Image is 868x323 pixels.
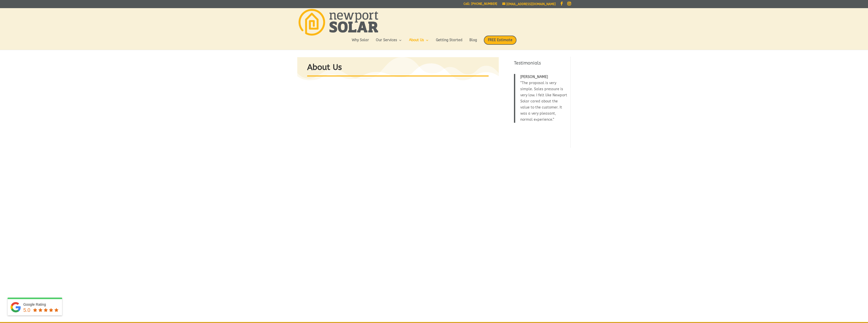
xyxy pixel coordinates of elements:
a: Call: [PHONE_NUMBER] [464,2,497,8]
a: Why Solar [352,38,369,47]
span: [PERSON_NAME] [520,75,548,79]
div: Google Rating [23,302,60,307]
a: Our Services [376,38,402,47]
strong: About Us [307,63,342,72]
a: FREE Estimate [484,36,516,50]
span: FREE Estimate [484,36,516,45]
a: Blog [469,38,477,47]
a: About Us [409,38,429,47]
a: Getting Started [436,38,463,47]
span: 5.0 [23,307,30,313]
a: [EMAIL_ADDRESS][DOMAIN_NAME] [502,2,556,6]
blockquote: The proposal is very simple. Sales pressure is very low. I felt like Newport Solar cared about th... [514,74,567,123]
img: Newport Solar | Solar Energy Optimized. [299,9,378,36]
h4: Testimonials [514,60,567,69]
